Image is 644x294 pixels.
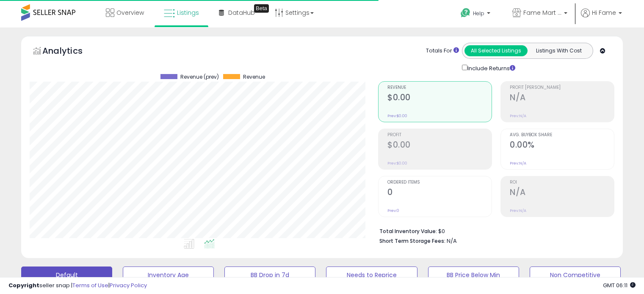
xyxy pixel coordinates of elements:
span: Revenue [387,85,492,90]
span: Avg. Buybox Share [510,133,614,137]
span: ROI [510,180,614,185]
div: Totals For [426,47,459,55]
small: Prev: N/A [510,161,526,166]
a: Help [454,1,499,27]
small: Prev: $0.00 [387,161,407,166]
button: BB Drop in 7d [224,267,315,283]
span: Help [473,10,484,17]
span: Fame Mart CA [523,8,561,17]
li: $0 [379,225,608,236]
span: 2025-10-13 06:11 GMT [603,281,636,289]
div: seller snap | | [8,282,147,290]
span: Hi Fame [592,8,616,17]
a: Privacy Policy [110,281,147,289]
h2: 0 [387,187,492,199]
span: Revenue (prev) [180,74,219,80]
button: Default [21,267,112,283]
b: Total Inventory Value: [379,228,437,235]
span: DataHub [228,8,255,17]
small: Prev: $0.00 [387,113,407,118]
span: Listings [177,8,199,17]
b: Short Term Storage Fees: [379,237,445,245]
span: Ordered Items [387,180,492,185]
span: N/A [447,237,457,245]
small: Prev: 0 [387,208,399,213]
button: Inventory Age [123,267,214,283]
button: Needs to Reprice [326,267,417,283]
button: Listings With Cost [527,45,590,56]
h5: Analytics [42,45,99,59]
h2: N/A [510,187,614,199]
button: All Selected Listings [464,45,528,56]
span: Revenue [243,74,265,80]
button: Non Competitive [530,267,621,283]
a: Hi Fame [581,8,622,27]
small: Prev: N/A [510,208,526,213]
span: Profit [387,133,492,137]
div: Tooltip anchor [254,4,269,13]
h2: N/A [510,93,614,104]
span: Overview [116,8,144,17]
span: Profit [PERSON_NAME] [510,85,614,90]
a: Terms of Use [72,281,108,289]
h2: 0.00% [510,140,614,151]
small: Prev: N/A [510,113,526,118]
strong: Copyright [8,281,39,289]
h2: $0.00 [387,140,492,151]
button: BB Price Below Min [428,267,519,283]
h2: $0.00 [387,93,492,104]
i: Get Help [460,8,471,18]
div: Include Returns [456,63,525,73]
